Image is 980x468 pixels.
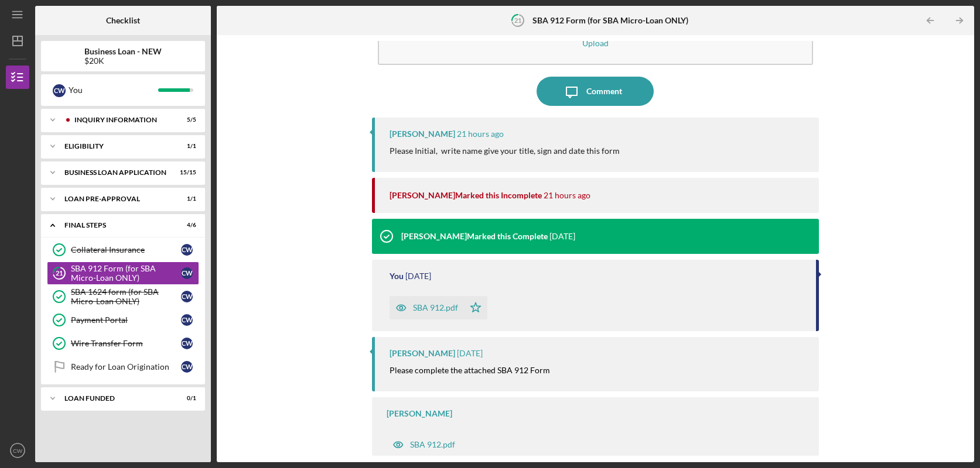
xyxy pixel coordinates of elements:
div: C W [181,314,193,326]
div: C W [53,84,66,97]
div: [PERSON_NAME] Marked this Incomplete [390,191,542,200]
time: 2025-09-03 14:35 [549,232,575,241]
time: 2025-09-02 18:14 [457,349,483,358]
div: You [390,271,404,281]
div: C W [181,244,193,256]
div: INQUIRY INFORMATION [74,116,167,123]
div: Comment [586,77,622,106]
div: You [69,80,158,100]
div: Upload [582,39,609,47]
div: SBA 1624 form (for SBA Micro-Loan ONLY) [71,287,181,306]
button: CW [6,439,29,462]
div: Ready for Loan Origination [71,362,181,371]
a: Ready for Loan OriginationCW [47,355,199,378]
button: Comment [537,77,654,106]
div: C W [181,267,193,279]
mark: Please complete the attached SBA 912 Form [390,365,550,375]
div: $20K [84,56,162,66]
div: LOAN PRE-APPROVAL [64,195,167,202]
button: SBA 912.pdf [390,296,487,319]
time: 2025-09-03 14:19 [405,271,431,281]
b: SBA 912 Form (for SBA Micro-Loan ONLY) [532,16,688,25]
div: 1 / 1 [175,143,196,150]
div: 5 / 5 [175,116,196,123]
div: ELIGIBILITY [64,143,167,150]
div: C W [181,291,193,302]
div: Collateral Insurance [71,245,181,254]
text: CW [13,448,23,454]
div: 0 / 1 [175,395,196,402]
button: SBA 912.pdf [387,433,461,456]
div: SBA 912.pdf [410,440,455,449]
a: Payment PortalCW [47,308,199,332]
div: C W [181,338,193,349]
a: Wire Transfer FormCW [47,332,199,355]
div: [PERSON_NAME] Marked this Complete [401,232,548,241]
time: 2025-09-04 16:03 [457,129,504,139]
div: [PERSON_NAME] [390,349,455,358]
div: C W [181,361,193,373]
div: SBA 912 Form (for SBA Micro-Loan ONLY) [71,264,181,283]
time: 2025-09-04 16:01 [544,191,590,200]
tspan: 21 [56,270,63,277]
div: LOAN FUNDED [64,395,167,402]
div: 15 / 15 [175,169,196,176]
div: SBA 912.pdf [413,303,458,312]
tspan: 21 [514,16,521,24]
div: [PERSON_NAME] [390,129,455,139]
div: FINAL STEPS [64,222,167,229]
a: SBA 1624 form (for SBA Micro-Loan ONLY)CW [47,285,199,308]
b: Business Loan - NEW [84,47,162,56]
div: 1 / 1 [175,195,196,202]
p: Please Initial, write name give your title, sign and date this form [390,144,620,157]
a: 21SBA 912 Form (for SBA Micro-Loan ONLY)CW [47,261,199,285]
a: Collateral InsuranceCW [47,238,199,261]
div: [PERSON_NAME] [387,409,452,418]
div: Wire Transfer Form [71,339,181,348]
b: Checklist [106,16,140,25]
div: Payment Portal [71,315,181,325]
div: 4 / 6 [175,222,196,229]
div: BUSINESS LOAN APPLICATION [64,169,167,176]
